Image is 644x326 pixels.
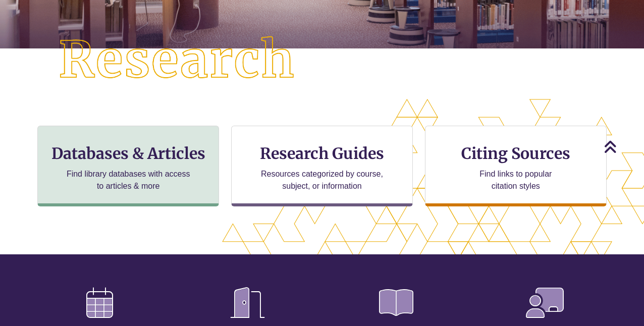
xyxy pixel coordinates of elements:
[256,168,388,192] p: Resources categorized by course, subject, or information
[454,144,577,163] h3: Citing Sources
[37,126,219,206] a: Databases & Articles Find library databases with access to articles & more
[425,126,607,206] a: Citing Sources Find links to popular citation styles
[32,10,322,111] img: Research
[240,144,404,163] h3: Research Guides
[63,168,194,192] p: Find library databases with access to articles & more
[46,144,210,163] h3: Databases & Articles
[604,140,641,153] a: Back to Top
[466,168,565,192] p: Find links to popular citation styles
[231,126,413,206] a: Research Guides Resources categorized by course, subject, or information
